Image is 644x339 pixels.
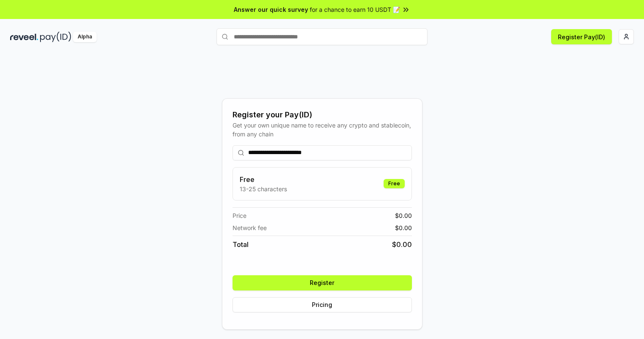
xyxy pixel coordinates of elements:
[310,5,400,14] span: for a chance to earn 10 USDT 📝
[384,179,405,188] div: Free
[392,239,412,250] span: $ 0.00
[40,32,71,42] img: pay_id
[233,223,267,232] span: Network fee
[233,297,412,312] button: Pricing
[395,211,412,220] span: $ 0.00
[233,239,249,250] span: Total
[240,174,287,184] h3: Free
[551,29,612,44] button: Register Pay(ID)
[233,275,412,290] button: Register
[395,223,412,232] span: $ 0.00
[240,184,287,193] p: 13-25 characters
[73,32,97,42] div: Alpha
[234,5,308,14] span: Answer our quick survey
[233,109,412,121] div: Register your Pay(ID)
[233,121,412,138] div: Get your own unique name to receive any crypto and stablecoin, from any chain
[233,211,246,220] span: Price
[10,32,38,42] img: reveel_dark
